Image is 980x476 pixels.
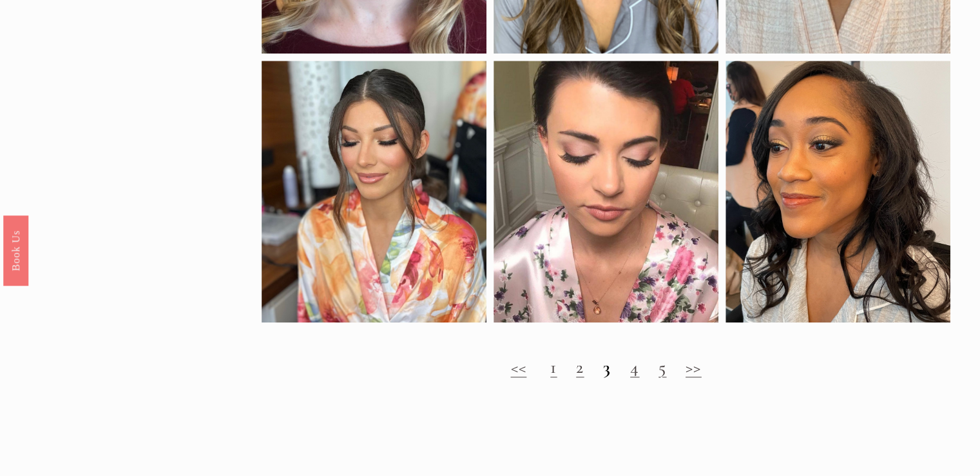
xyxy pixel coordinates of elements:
[658,356,666,378] a: 5
[550,356,557,378] a: 1
[510,356,526,378] a: <<
[686,356,702,378] a: >>
[630,356,639,378] a: 4
[603,356,611,378] strong: 3
[576,356,584,378] a: 2
[3,215,28,286] a: Book Us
